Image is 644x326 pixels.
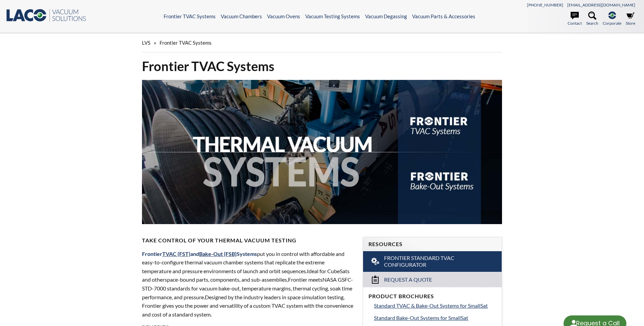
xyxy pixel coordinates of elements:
[374,301,496,310] a: Standard TVAC & Bake-Out Systems for SmallSat
[164,13,216,19] a: Frontier TVAC Systems
[199,251,237,257] a: Bake-Out (FSB)
[307,268,312,274] span: Id
[160,40,212,46] span: Frontier TVAC Systems
[221,13,262,19] a: Vacuum Chambers
[527,2,563,7] a: [PHONE_NUMBER]
[368,241,496,248] h4: Resources
[567,2,635,7] a: [EMAIL_ADDRESS][DOMAIN_NAME]
[142,80,502,224] img: Thermal Vacuum Systems header
[568,12,582,26] a: Contact
[142,276,353,300] span: NASA GSFC-STD-7000 standards for vacuum bake-out, temperature margins, thermal cycling, soak time...
[165,276,288,283] span: space-bound parts, components, and sub-assemblies,
[365,13,407,19] a: Vacuum Degassing
[363,251,502,272] a: Frontier Standard TVAC Configurator
[267,13,300,19] a: Vacuum Ovens
[142,249,355,319] p: put you in control with affordable and easy-to-configure thermal vacuum chamber systems that repl...
[374,314,468,321] span: Standard Bake-Out Systems for SmallSat
[384,255,482,269] span: Frontier Standard TVAC Configurator
[603,20,621,26] span: Corporate
[626,12,635,26] a: Store
[142,294,353,318] span: Designed by the industry leaders in space simulation testing, Frontier gives you the power and ve...
[142,58,502,74] h1: Frontier TVAC Systems
[142,251,257,257] span: Frontier and Systems
[412,13,475,19] a: Vacuum Parts & Accessories
[368,293,496,300] h4: Product Brochures
[374,313,496,322] a: Standard Bake-Out Systems for SmallSat
[586,12,598,26] a: Search
[162,251,190,257] a: TVAC (FST)
[142,259,350,283] span: xtreme temperature and pressure environments of launch and orbit sequences. eal for CubeSats and ...
[142,33,502,52] div: »
[305,13,360,19] a: Vacuum Testing Systems
[384,276,432,283] span: Request a Quote
[363,272,502,287] a: Request a Quote
[142,237,355,244] h4: Take Control of Your Thermal Vacuum Testing
[374,302,488,309] span: Standard TVAC & Bake-Out Systems for SmallSat
[142,40,150,46] span: LVS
